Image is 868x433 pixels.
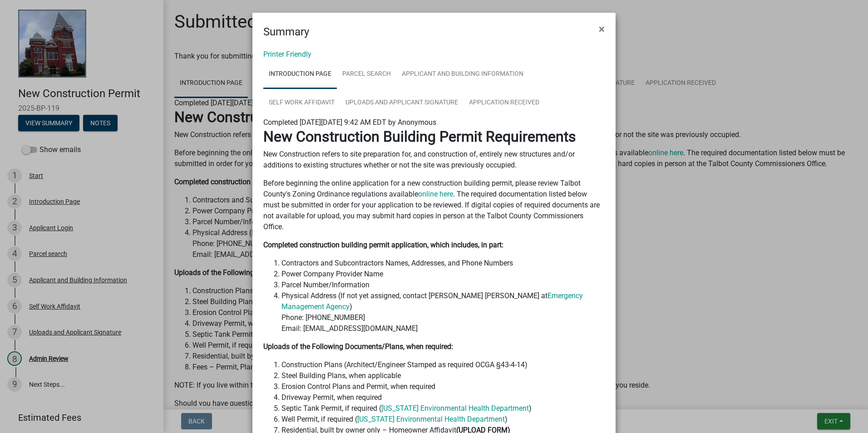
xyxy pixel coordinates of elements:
li: Erosion Control Plans and Permit, when required [281,381,605,392]
li: Contractors and Subcontractors Names, Addresses, and Phone Numbers [281,258,605,269]
li: Construction Plans (Architect/Engineer Stamped as required OCGA §43-4-14) [281,359,605,370]
strong: Uploads of the Following Documents/Plans, when required: [263,342,453,351]
li: Physical Address (If not yet assigned, contact [PERSON_NAME] [PERSON_NAME] at ) Phone: [PHONE_NUM... [281,290,605,334]
span: × [599,23,605,35]
span: Completed [DATE][DATE] 9:42 AM EDT by Anonymous [263,118,436,127]
p: Before beginning the online application for a new construction building permit, please review Tal... [263,178,605,232]
li: Septic Tank Permit, if required ( ) [281,403,605,414]
a: [US_STATE] Environmental Health Department [381,404,529,413]
p: New Construction refers to site preparation for, and construction of, entirely new structures and... [263,149,605,171]
li: Parcel Number/Information [281,280,605,290]
h4: Summary [263,24,309,40]
a: Parcel search [337,60,396,89]
a: Self Work Affidavit [263,89,340,118]
button: Close [592,16,612,42]
a: Printer Friendly [263,50,311,59]
li: Well Permit, if required ( ) [281,414,605,425]
li: Steel Building Plans, when applicable [281,370,605,381]
a: [US_STATE] Environmental Health Department [357,415,505,423]
a: Introduction Page [263,60,337,89]
a: Applicant and Building Information [396,60,529,89]
li: Power Company Provider Name [281,269,605,280]
strong: New Construction Building Permit Requirements [263,128,576,145]
a: Uploads and Applicant Signature [340,89,464,118]
strong: Completed construction building permit application, which includes, in part: [263,241,503,249]
li: Driveway Permit, when required [281,392,605,403]
a: online here [418,190,453,198]
a: Application Received [464,89,545,118]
